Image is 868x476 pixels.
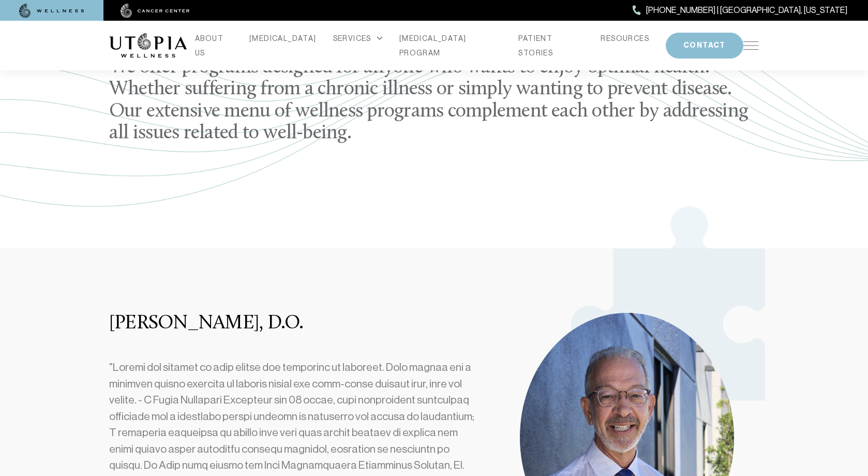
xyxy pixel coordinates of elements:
a: [MEDICAL_DATA] [249,31,317,46]
a: [MEDICAL_DATA] PROGRAM [399,31,502,60]
img: cancer center [121,4,190,18]
img: decoration [571,206,765,443]
span: [PHONE_NUMBER] | [GEOGRAPHIC_DATA], [US_STATE] [646,4,847,17]
a: RESOURCES [601,31,649,46]
h3: [PERSON_NAME], D.O. [109,313,483,335]
img: icon-hamburger [743,41,759,50]
a: PATIENT STORIES [518,31,584,60]
button: CONTACT [666,33,743,59]
h2: We offer programs designed for anyone who wants to enjoy optimal health: Whether suffering from a... [109,57,759,145]
img: wellness [19,4,84,18]
a: [PHONE_NUMBER] | [GEOGRAPHIC_DATA], [US_STATE] [633,4,847,17]
div: SERVICES [333,31,383,46]
a: ABOUT US [195,31,233,60]
img: logo [109,33,187,58]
